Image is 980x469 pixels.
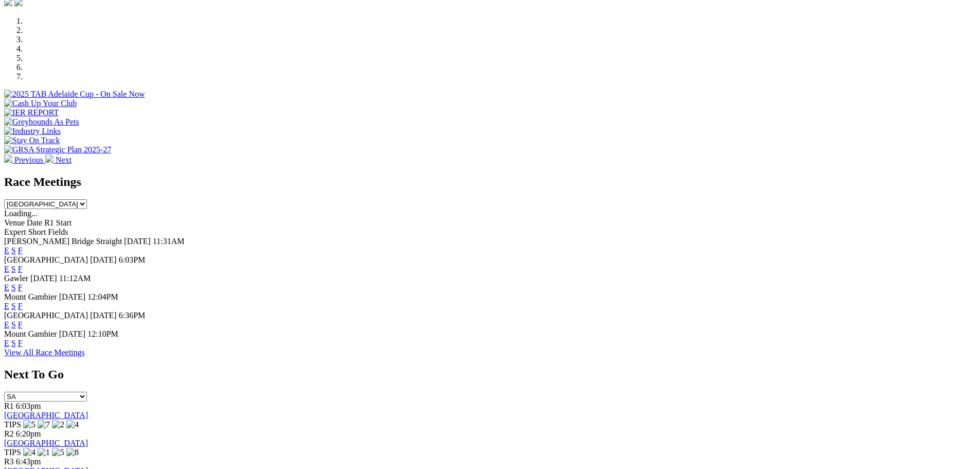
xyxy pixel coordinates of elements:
img: 4 [66,420,79,429]
span: Mount Gambier [4,292,57,301]
img: 8 [66,448,79,457]
span: [GEOGRAPHIC_DATA] [4,311,88,320]
span: [DATE] [90,255,117,264]
h2: Next To Go [4,368,976,381]
a: [GEOGRAPHIC_DATA] [4,439,88,447]
a: Previous [4,155,45,164]
span: 12:10PM [87,329,118,338]
a: E [4,265,9,273]
span: [DATE] [124,237,151,246]
img: Cash Up Your Club [4,99,77,108]
span: 12:04PM [87,292,118,301]
span: Date [27,218,42,227]
span: 6:03PM [119,255,146,264]
img: 2025 TAB Adelaide Cup - On Sale Now [4,90,145,99]
span: [DATE] [90,311,117,320]
span: TIPS [4,420,21,429]
span: [DATE] [30,274,57,283]
a: F [18,339,23,348]
a: E [4,283,9,292]
span: R2 [4,429,14,438]
img: 5 [52,448,64,457]
span: Expert [4,228,26,236]
a: S [11,320,16,329]
a: S [11,302,16,310]
img: chevron-right-pager-white.svg [45,154,54,163]
a: E [4,320,9,329]
span: Short [28,228,46,236]
span: [GEOGRAPHIC_DATA] [4,255,88,264]
a: S [11,283,16,292]
img: IER REPORT [4,108,59,117]
span: TIPS [4,448,21,457]
a: F [18,265,23,273]
span: R1 Start [44,218,72,227]
span: 6:36PM [119,311,146,320]
a: S [11,339,16,348]
a: View All Race Meetings [4,348,85,357]
span: [PERSON_NAME] Bridge Straight [4,237,122,246]
img: GRSA Strategic Plan 2025-27 [4,145,111,154]
img: 2 [52,420,64,429]
a: F [18,283,23,292]
span: 11:12AM [59,274,91,283]
a: E [4,339,9,348]
span: 6:03pm [16,402,41,410]
span: [DATE] [59,329,86,338]
span: [DATE] [59,292,86,301]
a: Next [45,155,72,164]
span: Previous [14,155,43,164]
img: Greyhounds As Pets [4,117,79,127]
img: 4 [23,448,35,457]
span: Loading... [4,209,38,218]
a: E [4,302,9,310]
a: E [4,246,9,255]
a: S [11,246,16,255]
img: 7 [38,420,50,429]
a: F [18,302,23,310]
span: Next [56,155,72,164]
span: 11:31AM [153,237,185,246]
span: 6:20pm [16,429,41,438]
span: R1 [4,402,14,410]
img: 5 [23,420,35,429]
h2: Race Meetings [4,175,976,189]
span: Fields [48,228,68,236]
img: Stay On Track [4,136,60,145]
span: Gawler [4,274,28,283]
a: F [18,246,23,255]
a: [GEOGRAPHIC_DATA] [4,411,88,420]
span: R3 [4,457,14,466]
img: 1 [38,448,50,457]
img: chevron-left-pager-white.svg [4,154,12,163]
img: Industry Links [4,127,61,136]
a: S [11,265,16,273]
span: Venue [4,218,25,227]
span: 6:43pm [16,457,41,466]
a: F [18,320,23,329]
span: Mount Gambier [4,329,57,338]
